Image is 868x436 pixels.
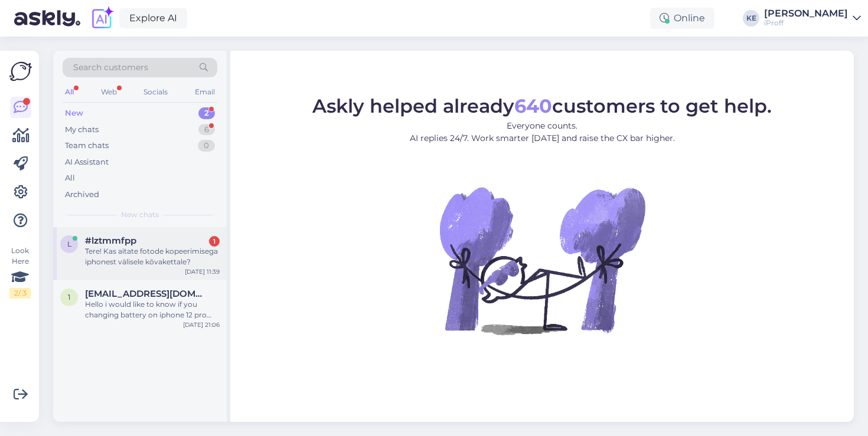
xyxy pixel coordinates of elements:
[185,267,220,276] div: [DATE] 11:39
[85,246,220,267] div: Tere! Kas aitate fotode kopeerimisega iphonest välisele kõvakettale?
[65,107,83,119] div: New
[99,84,119,100] div: Web
[121,209,159,220] span: New chats
[85,289,208,299] span: 1nsanetrance@gmail.com
[209,236,220,247] div: 1
[119,8,187,28] a: Explore AI
[65,124,99,136] div: My chats
[67,240,71,248] span: l
[65,189,99,201] div: Archived
[65,140,109,152] div: Team chats
[63,84,76,100] div: All
[141,84,170,100] div: Socials
[743,10,759,27] div: KE
[436,154,648,366] img: No Chat active
[73,61,148,74] span: Search customers
[9,245,31,299] div: Look Here
[9,60,32,83] img: Askly Logo
[198,124,215,136] div: 6
[9,288,31,299] div: 2 / 3
[198,107,215,119] div: 2
[85,299,220,320] div: Hello i would like to know if you changing battery on iphone 12 pro max is it coming original one ?
[192,84,217,100] div: Email
[68,293,70,301] span: 1
[650,8,714,29] div: Online
[312,94,772,117] span: Askly helped already customers to get help.
[764,18,848,28] div: iProff
[65,156,109,168] div: AI Assistant
[90,6,115,31] img: explore-ai
[85,235,136,246] span: #lztmmfpp
[183,320,220,329] div: [DATE] 21:06
[312,120,772,145] p: Everyone counts. AI replies 24/7. Work smarter [DATE] and raise the CX bar higher.
[764,9,861,28] a: [PERSON_NAME]iProff
[65,172,75,184] div: All
[514,94,552,117] b: 640
[764,9,848,18] div: [PERSON_NAME]
[198,140,215,152] div: 0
